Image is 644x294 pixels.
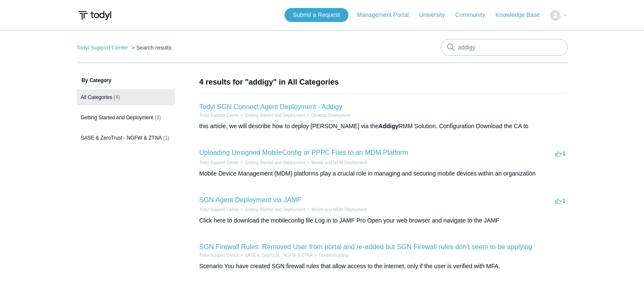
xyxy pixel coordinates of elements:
li: Todyl Support Center [199,112,239,118]
a: SGN Agent Deployment via JAMF [199,196,301,203]
li: Mobile and MDM Deployment [305,206,367,213]
a: Getting Started and Deployment [245,113,305,118]
li: Getting Started and Deployment [239,159,305,166]
a: Todyl Support Center [199,207,239,212]
span: (3) [155,115,161,121]
a: Todyl Support Center [77,44,128,51]
a: Desktop Deployment [311,113,351,118]
a: Uploading Unsigned MobileConfig or PPPC Files to an MDM Platform [199,149,409,156]
div: Scenario You have created SGN firewall rules that allow access to the internet, only if the user ... [199,262,568,271]
span: -1 [555,198,566,204]
a: SASE & ZeroTrust - NGFW & ZTNA (1) [77,130,175,146]
span: SASE & ZeroTrust - NGFW & ZTNA [81,135,162,141]
div: this article, we will describe how to deploy [PERSON_NAME] via the RMM Solution. Configuration Do... [199,122,568,131]
a: Todyl Support Center [199,113,239,118]
a: University [419,11,453,19]
em: Addigy [379,123,398,129]
a: All Categories (4) [77,89,175,105]
div: Mobile Device Management (MDM) platforms play a crucial role in managing and securing mobile devi... [199,169,568,178]
h1: 4 results for "addigy" in All Categories [199,77,568,88]
a: Todyl Support Center [199,253,239,258]
a: SASE & ZeroTrust - NGFW & ZTNA [245,253,312,258]
li: Todyl Support Center [199,252,239,258]
span: -1 [555,150,566,157]
li: Troubleshooting [312,252,348,258]
a: Knowledge Base [495,11,548,19]
li: SASE & ZeroTrust - NGFW & ZTNA [239,252,312,258]
span: Getting Started and Deployment [81,115,153,121]
a: Mobile and MDM Deployment [311,160,367,165]
a: Getting Started and Deployment [245,207,305,212]
div: Click here to download the mobileconfig file Log in to JAMF Pro Open your web browser and navigat... [199,216,568,225]
a: Todyl Support Center [199,160,239,165]
li: Todyl Support Center [199,206,239,213]
span: (4) [114,94,120,100]
a: Getting Started and Deployment (3) [77,110,175,126]
img: Todyl Support Center Help Center home page [77,8,113,23]
li: Getting Started and Deployment [239,112,305,118]
h3: By Category [77,77,175,84]
input: Search [441,39,568,56]
span: (1) [163,135,169,141]
span: All Categories [81,94,113,100]
li: Desktop Deployment [305,112,351,118]
a: Management Portal [357,11,417,19]
a: Getting Started and Deployment [245,160,305,165]
li: Mobile and MDM Deployment [305,159,367,166]
a: Submit a Request [285,8,348,22]
a: Todyl SGN Connect Agent Deployment - Addigy [199,103,343,110]
a: Troubleshooting [318,253,348,258]
li: Todyl Support Center [77,44,130,51]
a: Community [455,11,494,19]
a: Mobile and MDM Deployment [311,207,367,212]
li: Todyl Support Center [199,159,239,166]
li: Search results [130,44,171,51]
li: Getting Started and Deployment [239,206,305,213]
a: SGN Firewall Rules: Removed User from portal and re-added but SGN Firewall rules don't seem to be... [199,243,533,250]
